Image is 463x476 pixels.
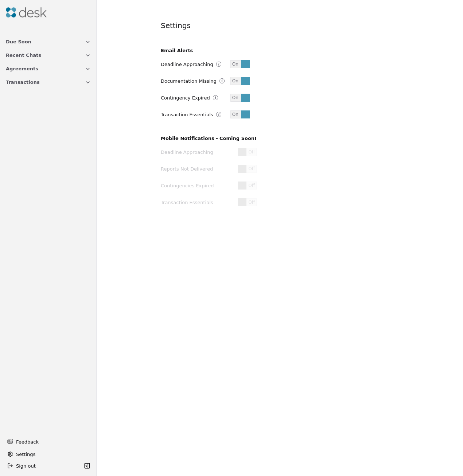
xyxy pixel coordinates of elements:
[16,450,35,458] span: Settings
[1,48,95,62] button: Recent Chats
[16,462,36,470] span: Sign out
[230,61,240,68] span: On
[6,38,31,46] span: Due Soon
[6,51,41,59] span: Recent Chats
[161,47,249,54] h3: Email Alerts
[6,78,40,86] span: Transactions
[161,112,213,117] label: Transaction Essentials
[4,448,92,460] button: Settings
[161,20,191,31] h4: Settings
[161,134,257,142] h3: Mobile Notifications - Coming Soon!
[230,94,240,101] span: On
[4,460,82,472] button: Sign out
[161,62,213,67] label: Deadline Approaching
[16,438,86,446] span: Feedback
[1,75,95,89] button: Transactions
[230,77,240,85] span: On
[6,7,47,17] img: Desk
[230,111,240,118] span: On
[6,65,38,73] span: Agreements
[161,79,217,83] label: Documentation Missing
[161,95,210,100] label: Contingency Expired
[1,62,95,75] button: Agreements
[1,35,95,48] button: Due Soon
[3,435,91,448] button: Feedback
